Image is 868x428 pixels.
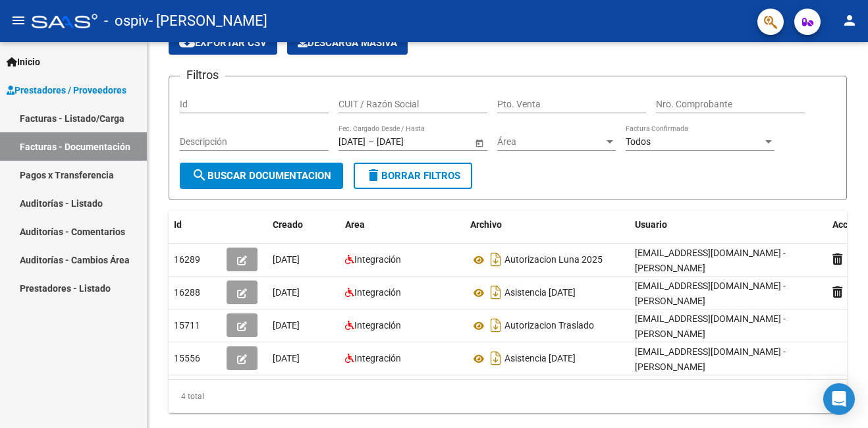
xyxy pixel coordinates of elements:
mat-icon: delete [366,167,381,183]
span: Inicio [7,55,40,69]
button: Buscar Documentacion [180,163,343,189]
datatable-header-cell: Archivo [465,211,630,239]
mat-icon: search [192,167,207,183]
span: - [PERSON_NAME] [149,7,267,36]
span: [EMAIL_ADDRESS][DOMAIN_NAME] - [PERSON_NAME] [635,281,786,306]
i: Descargar documento [487,249,504,270]
i: Descargar documento [487,315,504,336]
button: Borrar Filtros [354,163,472,189]
div: Open Intercom Messenger [823,383,855,415]
datatable-header-cell: Creado [267,211,340,239]
span: Buscar Documentacion [192,170,331,182]
span: Integración [354,287,401,298]
span: – [368,136,374,147]
mat-icon: person [842,13,857,28]
input: Fecha fin [377,136,441,147]
span: [DATE] [273,254,300,265]
app-download-masive: Descarga masiva de comprobantes (adjuntos) [287,31,408,55]
span: Borrar Filtros [366,170,460,182]
span: [EMAIL_ADDRESS][DOMAIN_NAME] - [PERSON_NAME] [635,248,786,273]
span: Área [497,136,604,147]
span: Integración [354,353,401,363]
mat-icon: cloud_download [179,34,195,50]
span: 16288 [174,287,200,298]
span: - ospiv [104,7,149,36]
datatable-header-cell: Usuario [630,211,827,239]
span: Asistencia [DATE] [504,354,576,364]
span: Archivo [470,219,502,230]
span: 16289 [174,254,200,265]
span: Exportar CSV [179,37,267,49]
span: Asistencia [DATE] [504,288,576,298]
span: Todos [626,136,651,147]
span: Usuario [635,219,667,230]
span: Autorizacion Traslado [504,321,594,331]
span: [DATE] [273,353,300,363]
span: Integración [354,320,401,331]
datatable-header-cell: Id [169,211,221,239]
button: Open calendar [472,136,486,149]
span: Creado [273,219,303,230]
i: Descargar documento [487,348,504,369]
span: 15556 [174,353,200,363]
button: Descarga Masiva [287,31,408,55]
span: Area [345,219,365,230]
input: Fecha inicio [339,136,366,147]
span: [EMAIL_ADDRESS][DOMAIN_NAME] - [PERSON_NAME] [635,346,786,372]
span: Autorizacion Luna 2025 [504,255,603,265]
mat-icon: menu [11,13,26,28]
datatable-header-cell: Area [340,211,465,239]
span: [DATE] [273,320,300,331]
span: Id [174,219,182,230]
span: 15711 [174,320,200,331]
span: Descarga Masiva [298,37,397,49]
span: Integración [354,254,401,265]
span: Acción [832,219,861,230]
span: [DATE] [273,287,300,298]
span: Prestadores / Proveedores [7,83,126,97]
i: Descargar documento [487,282,504,303]
span: [EMAIL_ADDRESS][DOMAIN_NAME] - [PERSON_NAME] [635,313,786,339]
button: Exportar CSV [169,31,277,55]
h3: Filtros [180,66,225,84]
div: 4 total [169,380,847,413]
